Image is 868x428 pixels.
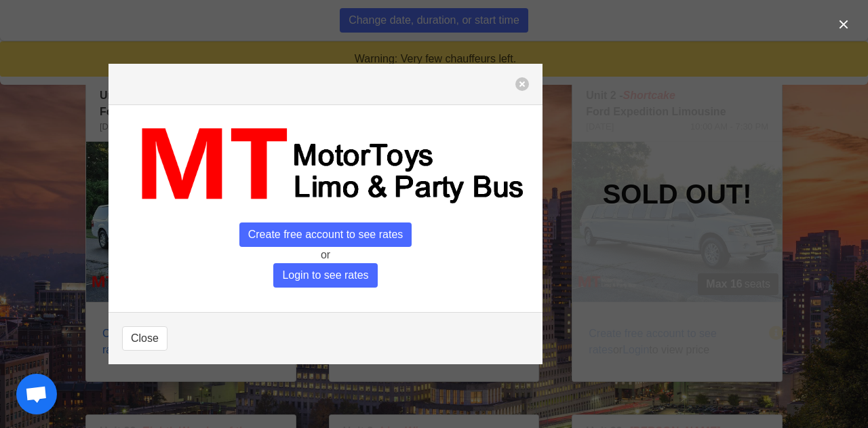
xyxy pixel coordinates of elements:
button: Close [122,326,167,351]
p: or [122,247,529,263]
img: MT_logo_name.png [122,119,529,212]
span: Close [131,330,159,347]
div: Open chat [16,374,57,414]
span: Create free account to see rates [239,222,412,247]
span: Login to see rates [273,263,377,288]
